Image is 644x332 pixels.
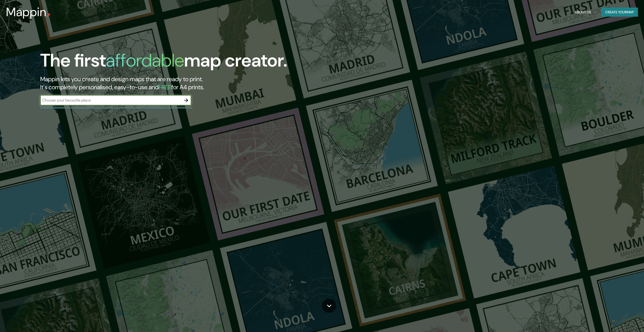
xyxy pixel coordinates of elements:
[601,8,638,17] button: Create yourmap
[6,5,47,19] h3: Mappin
[106,49,184,72] h1: affordable
[40,75,362,91] h2: Mappin lets you create and design maps that are ready to print. It's completely personalised, eas...
[47,13,51,17] img: mappin-pin
[40,97,181,103] input: Choose your favourite place
[40,50,287,75] h1: The first map creator.
[158,83,171,91] h5: FREE
[573,8,593,17] button: About Us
